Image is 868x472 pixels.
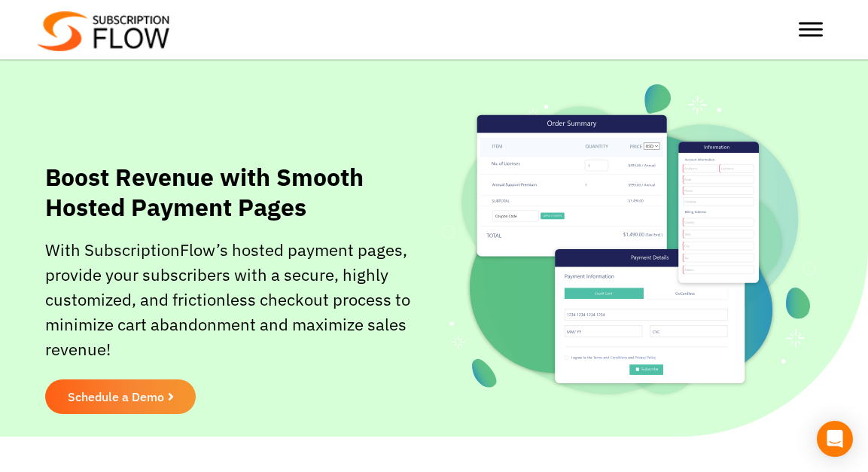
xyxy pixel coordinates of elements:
[45,379,196,414] a: Schedule a Demo
[68,391,164,403] span: Schedule a Demo
[799,23,823,37] button: Toggle Menu
[45,162,434,222] h1: Boost Revenue with Smooth Hosted Payment Pages
[38,11,169,51] img: Subscriptionflow
[45,237,434,361] p: With SubscriptionFlow’s hosted payment pages, provide your subscribers with a secure, highly cust...
[442,84,816,401] img: banner-image
[817,421,853,457] div: Open Intercom Messenger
